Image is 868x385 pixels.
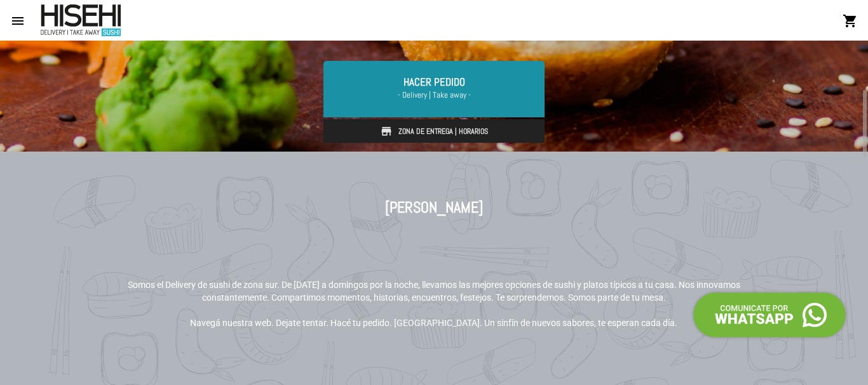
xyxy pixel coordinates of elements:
img: store.svg [380,125,393,138]
div: Somos el Delivery de sushi de zona sur. De [DATE] a domingos por la noche, llevamos las mejores o... [87,248,782,360]
mat-icon: shopping_cart [843,13,858,29]
a: Hacer Pedido [323,61,545,117]
h1: [PERSON_NAME] [385,197,483,218]
img: call-whatsapp.png [690,289,849,341]
mat-icon: menu [10,13,25,29]
a: Zona de Entrega | Horarios [323,119,545,143]
span: - Delivery | Take away - [339,89,529,101]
